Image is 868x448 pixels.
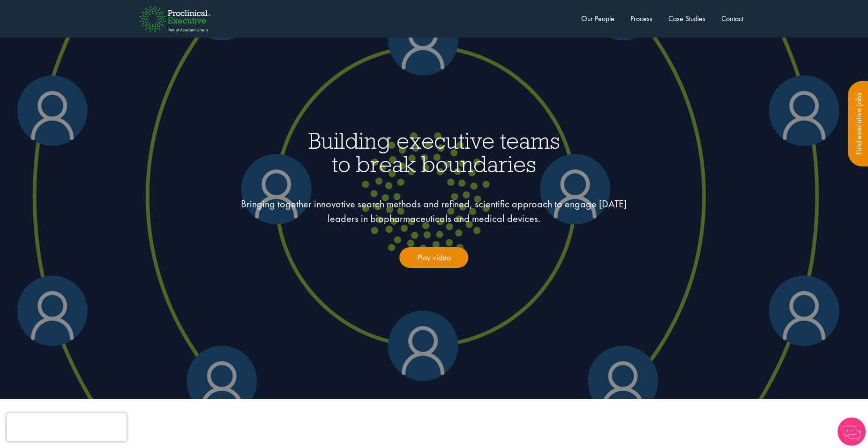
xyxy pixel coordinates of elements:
a: Play video [400,247,469,268]
a: Our People [581,14,614,23]
p: Bringing together innovative search methods and refined, scientific approach to engage [DATE] lea... [232,197,637,226]
img: Chatbot [838,418,866,446]
a: Process [630,14,652,23]
h1: Building executive teams to break boundaries [96,129,772,175]
iframe: reCAPTCHA [7,413,127,441]
a: Case Studies [668,14,705,23]
a: Contact [721,14,743,23]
